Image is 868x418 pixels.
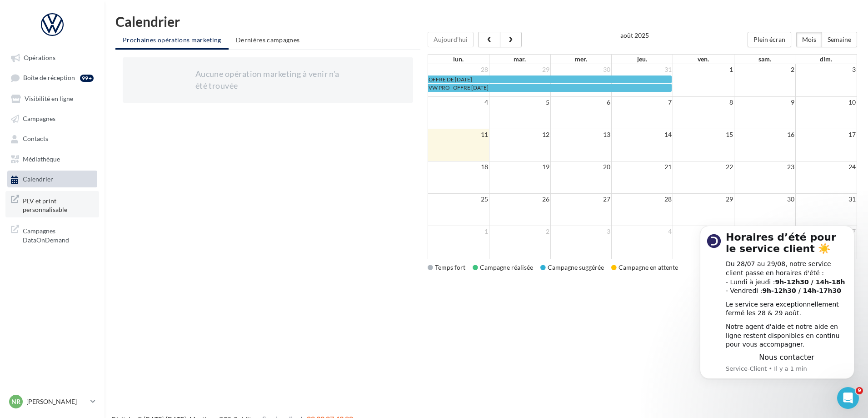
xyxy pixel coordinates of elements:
[428,226,489,237] td: 1
[612,194,673,205] td: 28
[673,64,734,75] td: 1
[822,32,857,47] button: Semaine
[428,161,489,173] td: 18
[7,393,97,410] a: NR [PERSON_NAME]
[612,64,673,75] td: 31
[550,161,612,173] td: 20
[489,226,550,237] td: 2
[489,97,550,108] td: 5
[489,129,550,141] td: 12
[428,129,489,141] td: 11
[80,75,94,82] div: 99+
[550,226,612,237] td: 3
[5,151,99,167] a: Médiathèque
[428,76,672,83] a: OFFRE DE [DATE]
[611,263,678,272] div: Campagne en attente
[195,68,340,91] div: Aucune opération marketing à venir n'a été trouvée
[612,97,673,108] td: 7
[796,32,822,47] button: Mois
[795,129,857,141] td: 17
[612,161,673,173] td: 21
[734,97,795,108] td: 9
[5,221,99,248] a: Campagnes DataOnDemand
[23,176,53,183] span: Calendrier
[612,226,673,237] td: 4
[5,69,99,86] a: Boîte de réception99+
[428,32,474,47] button: Aujourd'hui
[612,129,673,141] td: 14
[734,129,795,141] td: 16
[23,195,94,214] span: PLV et print personnalisable
[540,263,604,272] div: Campagne suggérée
[123,36,221,44] span: Prochaines opérations marketing
[795,194,857,205] td: 31
[11,397,20,406] span: NR
[550,64,612,75] td: 30
[612,55,673,64] th: jeu.
[26,397,87,406] p: [PERSON_NAME]
[23,135,48,143] span: Contacts
[428,64,489,75] td: 28
[473,263,533,272] div: Campagne réalisée
[489,55,550,64] th: mar.
[429,76,472,83] span: OFFRE DE [DATE]
[428,194,489,205] td: 25
[489,194,550,205] td: 26
[673,129,734,141] td: 15
[734,64,795,75] td: 2
[550,55,612,64] th: mer.
[5,171,99,187] a: Calendrier
[5,110,99,126] a: Campagnes
[428,97,489,108] td: 4
[673,194,734,205] td: 29
[795,97,857,108] td: 10
[795,161,857,173] td: 24
[856,387,863,394] span: 9
[236,36,300,44] span: Dernières campagnes
[748,32,791,47] button: Plein écran
[489,161,550,173] td: 19
[837,387,859,409] iframe: Intercom live chat
[23,225,94,244] span: Campagnes DataOnDemand
[428,55,489,64] th: lun.
[795,64,857,75] td: 3
[734,55,795,64] th: sam.
[5,49,99,65] a: Opérations
[428,84,672,91] a: VW PRO - OFFRE [DATE]
[550,129,612,141] td: 13
[429,84,489,91] span: VW PRO - OFFRE [DATE]
[428,263,465,272] div: Temps fort
[673,161,734,173] td: 22
[24,54,55,61] span: Opérations
[5,191,99,218] a: PLV et print personnalisable
[23,74,75,82] span: Boîte de réception
[673,55,734,64] th: ven.
[550,194,612,205] td: 27
[489,64,550,75] td: 29
[686,212,868,393] iframe: Intercom notifications message
[115,15,857,28] h1: Calendrier
[673,226,734,237] td: 5
[673,97,734,108] td: 8
[5,130,99,146] a: Contacts
[795,55,857,64] th: dim.
[734,194,795,205] td: 30
[23,155,60,163] span: Médiathèque
[5,90,99,106] a: Visibilité en ligne
[620,32,649,39] h2: août 2025
[23,115,55,122] span: Campagnes
[25,95,73,102] span: Visibilité en ligne
[734,161,795,173] td: 23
